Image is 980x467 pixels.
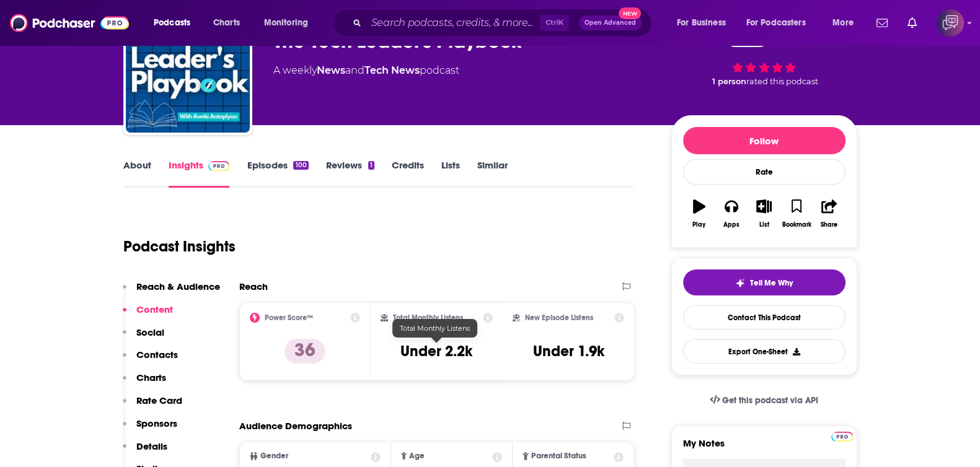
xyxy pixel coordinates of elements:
a: Show notifications dropdown [903,12,922,33]
span: Get this podcast via API [722,395,818,406]
a: Tech News [364,64,420,76]
button: open menu [668,13,741,33]
p: Charts [136,372,166,383]
button: open menu [145,13,206,33]
p: Contacts [136,349,178,360]
h2: Audience Demographics [239,420,352,432]
p: Reach & Audience [136,281,220,292]
button: Content [123,303,173,326]
h3: Under 1.9k [533,342,604,360]
span: More [832,14,854,32]
span: Podcasts [154,14,190,32]
button: Play [683,191,715,236]
div: Search podcasts, credits, & more... [344,9,664,37]
span: Age [409,452,425,460]
a: Show notifications dropdown [872,12,893,33]
button: Follow [683,127,845,154]
button: Charts [123,372,166,395]
span: Tell Me Why [750,278,793,288]
button: open menu [824,13,869,33]
a: Get this podcast via API [700,385,829,416]
h2: Power Score™ [265,313,313,322]
img: User Profile [937,9,964,37]
span: For Podcasters [746,14,806,32]
span: Logged in as corioliscompany [937,9,964,37]
a: News [317,64,345,76]
a: Pro website [831,430,853,442]
span: Parental Status [531,452,586,460]
span: Gender [260,452,288,460]
label: My Notes [683,437,845,459]
a: Contact This Podcast [683,305,845,330]
button: Bookmark [780,191,813,236]
h2: Total Monthly Listens [393,313,463,322]
span: Ctrl K [540,15,569,31]
button: open menu [738,13,824,33]
button: Share [813,191,845,236]
p: Rate Card [136,395,182,406]
button: open menu [255,13,324,33]
button: Show profile menu [937,9,964,37]
div: Apps [723,221,739,229]
a: About [123,159,151,188]
p: Sponsors [136,417,177,429]
h3: Under 2.2k [400,342,472,360]
a: Charts [205,13,247,33]
p: Details [136,440,167,452]
a: Reviews1 [326,159,374,188]
div: Play [692,221,705,229]
h2: Reach [239,281,268,292]
input: Search podcasts, credits, & more... [366,13,540,33]
a: Similar [477,159,508,188]
div: A weekly podcast [273,63,459,78]
img: Podchaser Pro [208,161,230,171]
a: Episodes100 [247,159,308,188]
p: Social [136,326,164,338]
div: 100 [293,161,308,170]
button: Export One-Sheet [683,339,845,364]
button: Rate Card [123,395,182,417]
p: Content [136,303,173,315]
span: 1 person [712,77,746,86]
span: Total Monthly Listens [400,324,470,333]
a: InsightsPodchaser Pro [169,159,230,188]
span: New [619,7,641,19]
img: The Tech Leader's Playbook [126,9,250,133]
a: Credits [392,159,424,188]
div: Rate [683,159,845,185]
img: tell me why sparkle [735,278,745,288]
span: Charts [213,14,240,32]
div: Bookmark [782,221,811,229]
div: 36 1 personrated this podcast [671,17,857,94]
div: List [759,221,769,229]
p: 36 [285,339,325,364]
span: and [345,64,364,76]
img: Podchaser - Follow, Share and Rate Podcasts [10,11,129,35]
span: rated this podcast [746,77,818,86]
button: Details [123,440,167,463]
button: List [748,191,780,236]
h2: New Episode Listens [525,313,593,322]
button: Contacts [123,349,178,372]
a: Lists [441,159,460,188]
button: tell me why sparkleTell Me Why [683,269,845,295]
img: Podchaser Pro [831,432,853,442]
button: Apps [715,191,748,236]
span: Monitoring [264,14,308,32]
button: Reach & Audience [123,281,220,303]
div: Share [821,221,837,229]
button: Sponsors [123,417,177,440]
div: 1 [368,161,374,170]
span: For Business [677,14,726,32]
h1: Podcast Insights [123,237,236,256]
button: Open AdvancedNew [579,15,642,30]
span: Open Advanced [585,20,636,26]
button: Social [123,326,164,349]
